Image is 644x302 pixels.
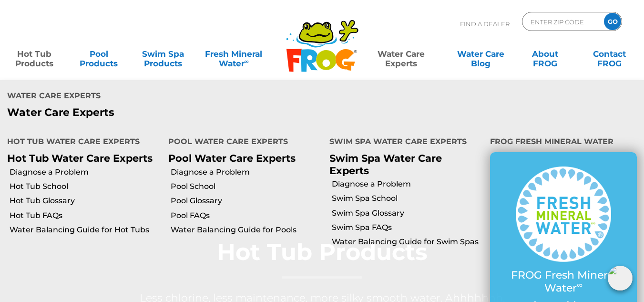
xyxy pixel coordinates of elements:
a: PoolProducts [74,44,124,63]
a: Fresh MineralWater∞ [203,44,265,63]
a: Diagnose a Problem [332,179,483,189]
a: Pool Water Care Experts [168,152,296,164]
a: Pool Glossary [171,196,322,206]
a: Hot TubProducts [10,44,60,63]
a: Pool FAQs [171,210,322,221]
a: ContactFROG [584,44,634,63]
img: openIcon [608,266,633,291]
sup: ∞ [577,280,583,290]
a: Diagnose a Problem [10,167,161,177]
a: Hot Tub Glossary [10,196,161,206]
a: Swim Spa Water Care Experts [329,152,442,176]
a: Hot Tub School [10,181,161,192]
p: Find A Dealer [460,12,510,36]
a: Pool School [171,181,322,192]
a: Swim Spa Glossary [332,208,483,219]
a: Swim Spa School [332,193,483,204]
a: Water Balancing Guide for Swim Spas [332,237,483,247]
h4: Water Care Experts [7,87,315,106]
a: Water CareExperts [360,44,441,63]
a: Water Balancing Guide for Hot Tubs [10,225,161,235]
h4: FROG Fresh Mineral Water [490,133,637,152]
h4: Hot Tub Water Care Experts [7,133,154,152]
p: Water Care Experts [7,106,315,119]
a: Swim SpaProducts [138,44,188,63]
a: AboutFROG [520,44,570,63]
input: Zip Code Form [530,15,594,29]
a: Water Balancing Guide for Pools [171,225,322,235]
h4: Swim Spa Water Care Experts [329,133,476,152]
a: Diagnose a Problem [171,167,322,177]
a: Water CareBlog [456,44,506,63]
input: GO [604,13,621,30]
a: Hot Tub Water Care Experts [7,152,153,164]
p: FROG Fresh Mineral Water [509,269,618,294]
h4: Pool Water Care Experts [168,133,315,152]
a: Swim Spa FAQs [332,222,483,233]
sup: ∞ [245,58,249,65]
a: Hot Tub FAQs [10,210,161,221]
